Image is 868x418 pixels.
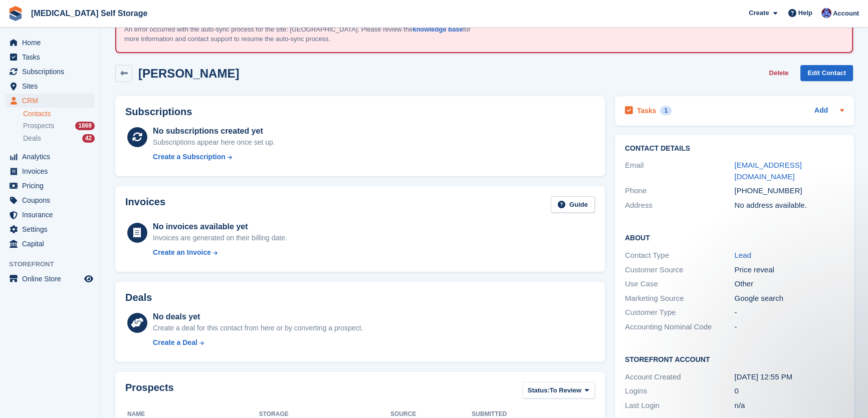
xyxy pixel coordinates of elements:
a: menu [5,94,95,108]
div: Marketing Source [625,293,735,304]
h2: Contact Details [625,145,844,153]
a: Deals 42 [23,133,95,144]
div: 0 [734,385,844,397]
div: Customer Type [625,307,735,318]
h2: Invoices [125,196,165,213]
a: Edit Contact [800,65,853,82]
span: Online Store [22,272,82,286]
div: [PHONE_NUMBER] [734,185,844,197]
span: Storefront [9,259,100,269]
span: CRM [22,94,82,108]
div: Subscriptions appear here once set up. [153,137,275,148]
h2: [PERSON_NAME] [138,67,239,80]
a: Preview store [83,273,95,285]
div: Create a Deal [153,337,197,348]
p: An error occurred with the auto-sync process for the site: [GEOGRAPHIC_DATA]. Please review the f... [124,25,475,44]
a: Create a Deal [153,337,363,348]
div: No invoices available yet [153,221,287,233]
div: 1 [660,106,672,115]
div: No address available. [734,200,844,211]
span: Settings [22,222,82,236]
a: menu [5,237,95,251]
span: Coupons [22,193,82,207]
span: Prospects [23,121,54,131]
span: Subscriptions [22,65,82,79]
a: Prospects 1869 [23,121,95,131]
span: Create [749,8,769,18]
a: Guide [551,196,595,213]
h2: Tasks [637,106,657,115]
img: Helen Walker [821,8,831,18]
div: - [734,321,844,333]
a: Create an Invoice [153,247,287,258]
span: Invoices [22,164,82,178]
button: Status: To Review [522,382,595,398]
div: n/a [734,400,844,411]
span: Tasks [22,50,82,64]
div: Customer Source [625,264,735,276]
a: Contacts [23,109,95,119]
a: [MEDICAL_DATA] Self Storage [27,5,151,22]
span: Analytics [22,150,82,164]
div: Last Login [625,400,735,411]
img: stora-icon-8386f47178a22dfd0bd8f6a31ec36ba5ce8667c1dd55bd0f319d3a0aa187defe.svg [8,6,23,21]
span: Status: [528,385,550,395]
div: Other [734,278,844,290]
span: Sites [22,79,82,93]
div: Address [625,200,735,211]
span: Home [22,36,82,50]
div: Contact Type [625,250,735,261]
div: Logins [625,385,735,397]
h2: About [625,232,844,242]
a: menu [5,36,95,50]
div: Use Case [625,278,735,290]
div: [DATE] 12:55 PM [734,371,844,383]
div: Create a deal for this contact from here or by converting a prospect. [153,323,363,333]
span: Insurance [22,208,82,222]
a: Lead [734,251,751,259]
h2: Storefront Account [625,354,844,364]
div: Create a Subscription [153,152,226,162]
span: Account [833,9,859,19]
a: Add [814,105,828,117]
div: - [734,307,844,318]
a: menu [5,50,95,64]
div: Price reveal [734,264,844,276]
a: menu [5,79,95,93]
span: Deals [23,134,41,143]
a: menu [5,208,95,222]
div: Phone [625,185,735,197]
span: Capital [22,237,82,251]
div: Email [625,160,735,182]
a: menu [5,222,95,236]
span: Pricing [22,179,82,193]
a: menu [5,150,95,164]
a: [EMAIL_ADDRESS][DOMAIN_NAME] [734,161,801,181]
a: menu [5,65,95,79]
div: Create an Invoice [153,247,211,258]
div: Google search [734,293,844,304]
h2: Prospects [125,382,174,400]
a: Create a Subscription [153,152,275,162]
div: No deals yet [153,311,363,323]
div: 1869 [75,122,95,130]
div: Account Created [625,371,735,383]
span: To Review [550,385,581,395]
span: Help [798,8,812,18]
div: 42 [82,134,95,143]
h2: Subscriptions [125,106,595,118]
a: menu [5,193,95,207]
h2: Deals [125,292,152,303]
a: menu [5,179,95,193]
a: menu [5,164,95,178]
a: knowledge base [412,26,463,33]
div: Invoices are generated on their billing date. [153,233,287,243]
div: No subscriptions created yet [153,125,275,137]
div: Accounting Nominal Code [625,321,735,333]
a: menu [5,272,95,286]
button: Delete [765,65,792,82]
